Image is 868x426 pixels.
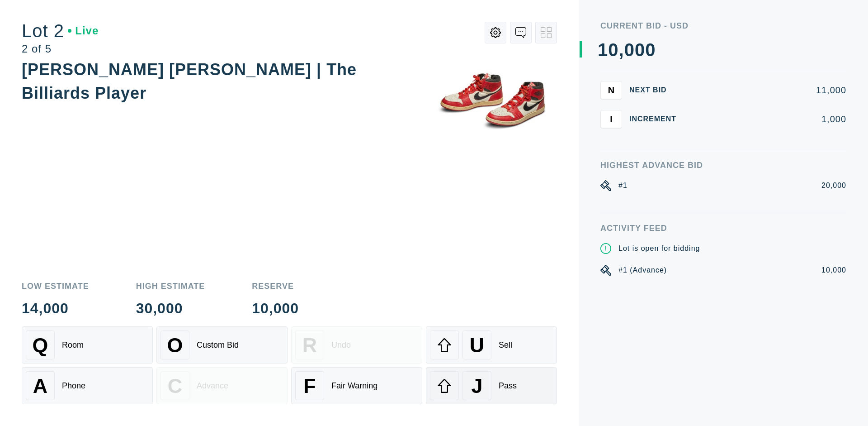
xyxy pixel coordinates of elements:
[197,340,239,350] div: Custom Bid
[821,180,846,191] div: 20,000
[22,43,99,54] div: 2 of 5
[22,282,89,290] div: Low Estimate
[302,334,317,357] span: R
[600,161,846,169] div: Highest Advance Bid
[331,340,351,350] div: Undo
[600,22,846,30] div: Current Bid - USD
[291,326,422,364] button: RUndo
[136,301,205,316] div: 30,000
[167,334,183,357] span: O
[629,115,684,123] div: Increment
[331,381,377,391] div: Fair Warning
[22,60,357,102] div: [PERSON_NAME] [PERSON_NAME] | The Billiards Player
[252,301,299,316] div: 10,000
[62,340,84,350] div: Room
[691,86,846,95] div: 11,000
[426,367,557,404] button: JPass
[252,282,299,290] div: Reserve
[136,282,205,290] div: High Estimate
[645,41,656,59] div: 0
[618,243,700,254] div: Lot is open for bidding
[156,326,288,364] button: OCustom Bid
[33,334,48,357] span: Q
[610,114,613,124] span: I
[470,334,484,357] span: U
[821,265,846,276] div: 10,000
[291,367,422,404] button: FFair Warning
[22,326,153,364] button: QRoom
[168,374,182,397] span: C
[499,340,512,350] div: Sell
[618,265,667,276] div: #1 (Advance)
[600,224,846,232] div: Activity Feed
[499,381,517,391] div: Pass
[618,180,627,191] div: #1
[62,381,85,391] div: Phone
[426,326,557,364] button: USell
[624,41,635,59] div: 0
[691,115,846,124] div: 1,000
[608,85,614,95] span: N
[33,374,47,397] span: A
[635,41,645,59] div: 0
[22,22,99,40] div: Lot 2
[303,374,316,397] span: F
[68,25,99,36] div: Live
[471,374,482,397] span: J
[600,110,622,128] button: I
[619,41,624,222] div: ,
[197,381,228,391] div: Advance
[629,86,684,94] div: Next Bid
[600,81,622,99] button: N
[608,41,618,59] div: 0
[22,301,89,316] div: 14,000
[598,41,608,59] div: 1
[156,367,288,404] button: CAdvance
[22,367,153,404] button: APhone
